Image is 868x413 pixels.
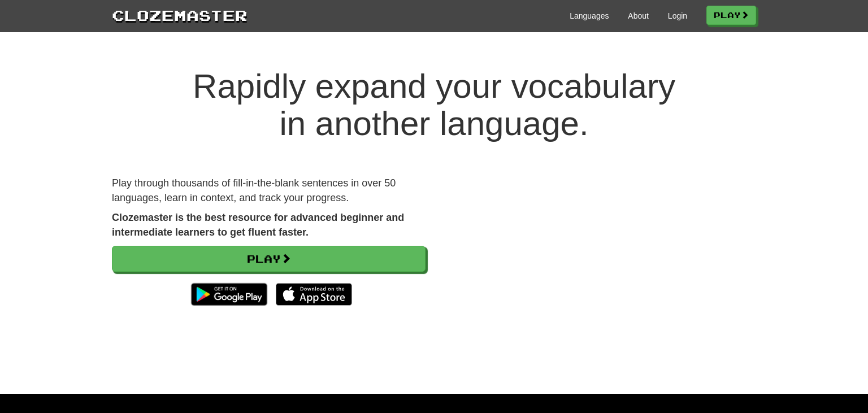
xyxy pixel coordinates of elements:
strong: Clozemaster is the best resource for advanced beginner and intermediate learners to get fluent fa... [112,212,404,238]
p: Play through thousands of fill-in-the-blank sentences in over 50 languages, learn in context, and... [112,176,426,205]
a: Play [706,6,756,25]
a: Languages [570,10,609,21]
a: About [628,10,649,21]
a: Clozemaster [112,5,248,25]
img: Get it on Google Play [185,277,273,311]
img: Download_on_the_App_Store_Badge_US-UK_135x40-25178aeef6eb6b83b96f5f2d004eda3bffbb37122de64afbaef7... [276,283,352,306]
a: Play [112,246,426,272]
a: Login [668,10,687,21]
